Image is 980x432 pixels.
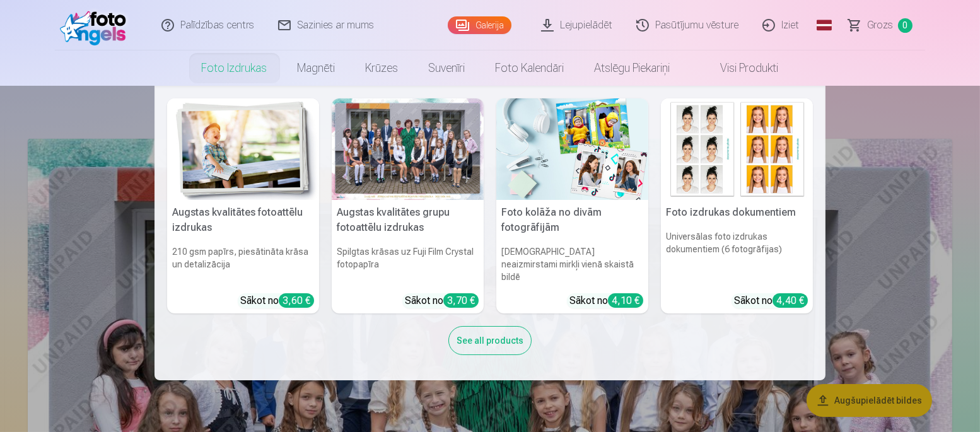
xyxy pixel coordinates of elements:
[167,200,319,240] h5: Augstas kvalitātes fotoattēlu izdrukas
[279,293,314,308] div: 3,60 €
[448,326,532,355] div: See all products
[167,240,319,288] h6: 210 gsm papīrs, piesātināta krāsa un detalizācija
[496,240,648,288] h6: [DEMOGRAPHIC_DATA] neaizmirstami mirkļi vienā skaistā bildē
[773,293,808,308] div: 4,40 €
[332,200,484,240] h5: Augstas kvalitātes grupu fotoattēlu izdrukas
[867,18,893,33] span: Grozs
[448,16,511,34] a: Galerija
[734,293,808,308] div: Sākot no
[496,98,648,200] img: Foto kolāža no divām fotogrāfijām
[685,50,794,86] a: Visi produkti
[443,293,479,308] div: 3,70 €
[167,98,319,313] a: Augstas kvalitātes fotoattēlu izdrukasAugstas kvalitātes fotoattēlu izdrukas210 gsm papīrs, piesā...
[167,98,319,200] img: Augstas kvalitātes fotoattēlu izdrukas
[187,50,283,86] a: Foto izdrukas
[661,98,813,313] a: Foto izdrukas dokumentiemFoto izdrukas dokumentiemUniversālas foto izdrukas dokumentiem (6 fotogr...
[332,98,484,313] a: Augstas kvalitātes grupu fotoattēlu izdrukasSpilgtas krāsas uz Fuji Film Crystal fotopapīraSākot ...
[405,293,479,308] div: Sākot no
[448,333,532,346] a: See all products
[240,293,314,308] div: Sākot no
[661,225,813,288] h6: Universālas foto izdrukas dokumentiem (6 fotogrāfijas)
[414,50,481,86] a: Suvenīri
[332,240,484,288] h6: Spilgtas krāsas uz Fuji Film Crystal fotopapīra
[351,50,414,86] a: Krūzes
[661,200,813,225] h5: Foto izdrukas dokumentiem
[496,200,648,240] h5: Foto kolāža no divām fotogrāfijām
[283,50,351,86] a: Magnēti
[481,50,580,86] a: Foto kalendāri
[496,98,648,313] a: Foto kolāža no divām fotogrāfijāmFoto kolāža no divām fotogrāfijām[DEMOGRAPHIC_DATA] neaizmirstam...
[898,18,913,33] span: 0
[580,50,685,86] a: Atslēgu piekariņi
[60,5,132,45] img: /fa3
[608,293,643,308] div: 4,10 €
[661,98,813,200] img: Foto izdrukas dokumentiem
[569,293,643,308] div: Sākot no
